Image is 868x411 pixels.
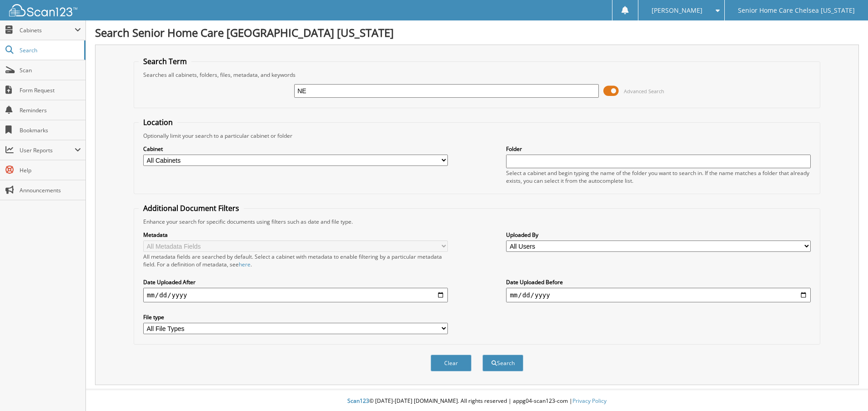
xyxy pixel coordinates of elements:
span: [PERSON_NAME] [652,8,702,13]
span: Reminders [20,106,81,114]
label: Uploaded By [506,231,811,239]
span: Help [20,166,81,174]
label: Date Uploaded Before [506,278,811,286]
div: Enhance your search for specific documents using filters such as date and file type. [139,218,815,226]
span: Form Request [20,86,81,94]
h1: Search Senior Home Care [GEOGRAPHIC_DATA] [US_STATE] [95,25,859,40]
a: here [239,261,251,268]
span: Scan [20,66,81,74]
span: Senior Home Care Chelsea [US_STATE] [738,8,855,13]
label: Metadata [143,231,448,239]
span: Search [20,46,80,54]
span: Scan123 [347,397,369,405]
span: Cabinets [20,26,75,34]
label: Folder [506,145,811,153]
legend: Location [139,117,177,127]
span: User Reports [20,146,75,154]
input: start [143,288,448,302]
button: Search [482,355,523,371]
div: Searches all cabinets, folders, files, metadata, and keywords [139,71,815,79]
div: Select a cabinet and begin typing the name of the folder you want to search in. If the name match... [506,169,811,185]
label: File type [143,313,448,321]
div: Optionally limit your search to a particular cabinet or folder [139,132,815,140]
legend: Search Term [139,56,191,66]
div: All metadata fields are searched by default. Select a cabinet with metadata to enable filtering b... [143,253,448,268]
span: Advanced Search [624,88,664,95]
img: scan123-logo-white.svg [9,4,77,16]
a: Privacy Policy [572,397,607,405]
button: Clear [431,355,472,371]
input: end [506,288,811,302]
span: Announcements [20,186,81,194]
label: Cabinet [143,145,448,153]
legend: Additional Document Filters [139,203,244,213]
label: Date Uploaded After [143,278,448,286]
span: Bookmarks [20,126,81,134]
